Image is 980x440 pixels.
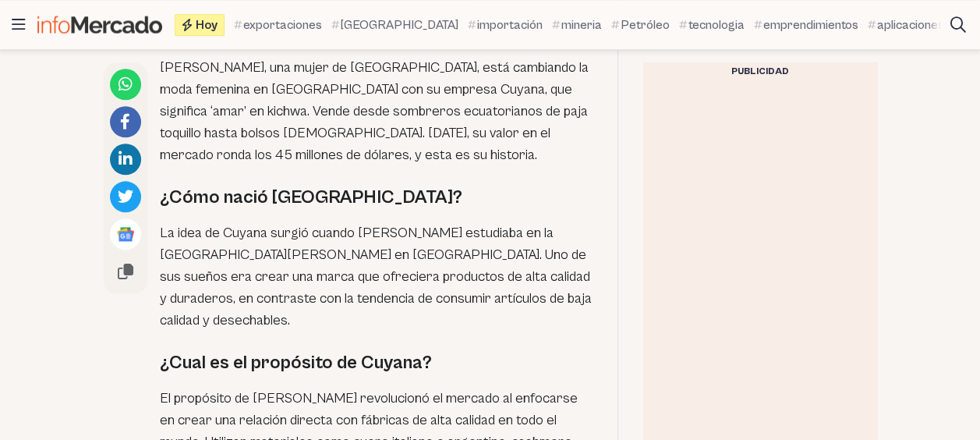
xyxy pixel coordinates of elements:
[688,16,745,34] span: tecnologia
[561,16,602,34] span: mineria
[37,16,162,34] img: Infomercado Ecuador logo
[754,16,858,34] a: emprendimientos
[621,16,670,34] span: Petróleo
[331,16,458,34] a: [GEOGRAPHIC_DATA]
[611,16,670,34] a: Petróleo
[116,225,135,243] img: Google News logo
[160,350,593,375] h2: ¿Cual es el propósito de Cuyana?
[763,16,858,34] span: emprendimientos
[868,16,944,34] a: aplicaciones
[552,16,602,34] a: mineria
[160,57,593,166] p: [PERSON_NAME], una mujer de [GEOGRAPHIC_DATA], está cambiando la moda femenina en [GEOGRAPHIC_DAT...
[877,16,944,34] span: aplicaciones
[243,16,322,34] span: exportaciones
[234,16,322,34] a: exportaciones
[341,16,458,34] span: [GEOGRAPHIC_DATA]
[643,62,877,81] div: Publicidad
[468,16,543,34] a: importación
[196,19,218,31] span: Hoy
[679,16,745,34] a: tecnologia
[160,185,593,210] h2: ¿Cómo nació [GEOGRAPHIC_DATA]?
[160,222,593,332] p: La idea de Cuyana surgió cuando [PERSON_NAME] estudiaba en la [GEOGRAPHIC_DATA][PERSON_NAME] en [...
[477,16,543,34] span: importación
